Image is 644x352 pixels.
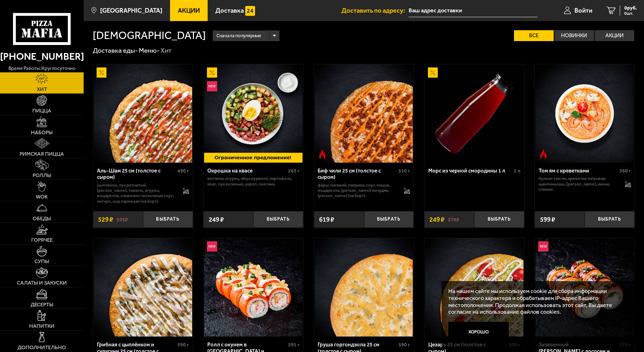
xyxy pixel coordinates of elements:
span: Доставка [215,7,244,14]
button: Выбрать [585,211,635,228]
img: Цезарь 25 см (толстое с сыром) [425,238,523,337]
img: Акционный [428,67,438,78]
span: Пицца [32,108,51,113]
a: Грибная с цыплёнком и сулугуни 25 см (толстое с сыром) [93,238,193,337]
img: Биф чили 25 см (толстое с сыром) [315,64,413,163]
a: АкционныйМорс из черной смородины 1 л [424,64,524,163]
img: Морс из черной смородины 1 л [425,64,523,163]
a: Острое блюдоТом ям с креветками [535,64,635,163]
img: 15daf4d41897b9f0e9f617042186c801.svg [245,6,255,16]
span: 529 ₽ [98,216,113,223]
span: Салаты и закуски [17,280,67,286]
span: 1 л [514,168,520,174]
span: 510 г [398,168,410,174]
span: Акции [178,7,200,14]
a: НовинкаЗапеченный ролл Гурмэ с лососем и угрём [535,238,635,337]
img: Острое блюдо [317,149,327,159]
span: 0 шт. [624,11,637,15]
button: Выбрать [143,211,193,228]
input: Ваш адрес доставки [409,4,538,17]
span: 390 г [398,342,410,348]
span: [GEOGRAPHIC_DATA] [100,7,162,14]
span: WOK [36,194,48,200]
span: 619 ₽ [319,216,334,223]
span: 360 г [619,168,631,174]
button: Хорошо [448,322,509,342]
label: Все [514,30,554,41]
span: Войти [574,7,592,14]
img: Аль-Шам 25 см (толстое с сыром) [94,64,192,163]
span: 599 ₽ [540,216,555,223]
a: НовинкаРолл с окунем в темпуре и лососем [203,238,303,337]
img: Новинка [207,81,217,91]
div: Том ям с креветками [539,168,618,174]
img: Новинка [538,241,548,252]
h1: [DEMOGRAPHIC_DATA] [93,30,206,41]
p: фарш говяжий, паприка, соус-пицца, моцарелла, [PERSON_NAME]-кочудян, [PERSON_NAME] (на борт). [318,182,397,198]
span: 291 г [288,342,300,348]
span: Десерты [31,302,53,307]
label: Акции [595,30,635,41]
span: Напитки [29,324,54,329]
img: Острое блюдо [538,149,548,159]
span: Сначала популярные [216,30,261,42]
div: Аль-Шам 25 см (толстое с сыром) [97,168,176,181]
button: Выбрать [474,211,524,228]
span: Обеды [33,216,51,221]
a: Груша горгондзола 25 см (толстое с сыром) [314,238,414,337]
img: Окрошка на квасе [204,64,303,163]
div: Биф чили 25 см (толстое с сыром) [318,168,397,181]
span: Горячее [31,237,53,243]
s: 595 ₽ [117,216,128,223]
a: Меню- [139,46,160,54]
p: ветчина, огурец, яйцо куриное, картофель, квас, лук зеленый, укроп, сметана. [207,176,300,187]
span: 265 г [288,168,300,174]
a: Цезарь 25 см (толстое с сыром) [424,238,524,337]
span: Доставить по адресу: [341,7,409,14]
s: 278 ₽ [448,216,459,223]
span: 490 г [177,168,189,174]
p: бульон том ям, креветка тигровая, шампиньоны, [PERSON_NAME], кинза, сливки. [539,176,618,192]
div: Морс из черной смородины 1 л [428,168,512,174]
a: АкционныйАль-Шам 25 см (толстое с сыром) [93,64,193,163]
span: Римская пицца [20,151,64,157]
span: 590 г [177,342,189,348]
img: Акционный [97,67,107,78]
span: Роллы [33,173,51,178]
span: Наборы [31,130,53,135]
img: Том ям с креветками [535,64,634,163]
span: 249 ₽ [429,216,444,223]
div: Окрошка на квасе [207,168,286,174]
p: цыпленок, лук репчатый, [PERSON_NAME], томаты, огурец, моцарелла, сливочно-чесночный соус, кетчуп... [97,182,176,204]
label: Новинки [554,30,594,41]
img: Новинка [207,241,217,252]
a: Доставка еды- [93,46,138,54]
span: Дополнительно [18,345,66,350]
button: Выбрать [253,211,303,228]
img: Ролл с окунем в темпуре и лососем [204,238,303,337]
span: 0 руб. [624,6,637,11]
button: Выбрать [364,211,414,228]
span: Хит [37,87,47,92]
img: Запеченный ролл Гурмэ с лососем и угрём [535,238,634,337]
img: Грибная с цыплёнком и сулугуни 25 см (толстое с сыром) [94,238,192,337]
span: Супы [34,259,49,264]
img: Груша горгондзола 25 см (толстое с сыром) [315,238,413,337]
a: Острое блюдоБиф чили 25 см (толстое с сыром) [314,64,414,163]
div: Хит [161,46,171,55]
a: АкционныйНовинкаОкрошка на квасе [203,64,303,163]
img: Акционный [207,67,217,78]
p: На нашем сайте мы используем cookie для сбора информации технического характера и обрабатываем IP... [448,288,624,315]
span: 249 ₽ [209,216,224,223]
